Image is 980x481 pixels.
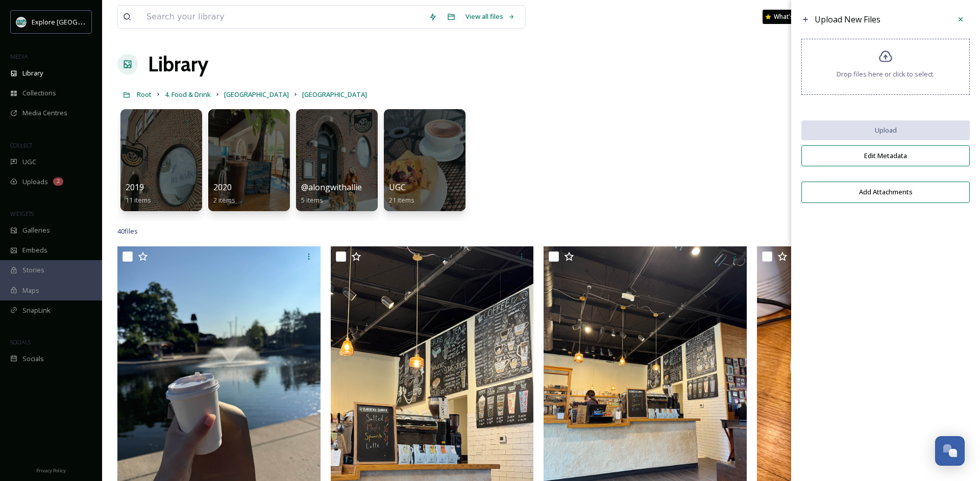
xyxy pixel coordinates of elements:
[22,68,43,78] span: Library
[389,195,414,205] span: 21 items
[165,88,211,100] a: 4. Food & Drink
[224,90,289,99] span: [GEOGRAPHIC_DATA]
[137,90,152,99] span: Root
[460,7,520,27] a: View all files
[117,226,138,236] span: 40 file s
[801,145,970,166] button: Edit Metadata
[10,141,32,149] span: COLLECT
[763,10,814,24] a: What's New
[22,88,56,98] span: Collections
[22,108,67,118] span: Media Centres
[224,88,289,100] a: [GEOGRAPHIC_DATA]
[302,90,367,99] span: [GEOGRAPHIC_DATA]
[389,182,406,193] span: UGC
[837,69,935,79] span: Drop files here or click to select.
[165,90,211,99] span: 4. Food & Drink
[815,14,880,25] span: Upload New Files
[16,17,27,27] img: 67e7af72-b6c8-455a-acf8-98e6fe1b68aa.avif
[22,354,44,364] span: Socials
[213,183,235,205] a: 20202 items
[389,183,414,205] a: UGC21 items
[32,17,172,27] span: Explore [GEOGRAPHIC_DATA][PERSON_NAME]
[213,182,232,193] span: 2020
[22,177,48,187] span: Uploads
[10,210,34,217] span: WIDGETS
[213,195,235,205] span: 2 items
[301,195,323,205] span: 5 items
[126,182,144,193] span: 2019
[22,306,51,315] span: SnapLink
[801,182,970,202] button: Add Attachments
[935,436,965,466] button: Open Chat
[302,88,367,100] a: [GEOGRAPHIC_DATA]
[126,195,151,205] span: 11 items
[36,467,66,474] span: Privacy Policy
[301,182,362,193] span: @alongwithallie
[148,49,208,80] a: Library
[10,338,31,346] span: SOCIALS
[22,157,36,167] span: UGC
[137,88,152,100] a: Root
[22,225,50,235] span: Galleries
[22,245,47,255] span: Embeds
[22,265,44,275] span: Stories
[10,53,28,60] span: MEDIA
[801,120,970,140] button: Upload
[301,183,362,205] a: @alongwithallie5 items
[22,286,39,295] span: Maps
[126,183,151,205] a: 201911 items
[141,6,424,28] input: Search your library
[53,178,63,186] div: 2
[36,464,66,476] a: Privacy Policy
